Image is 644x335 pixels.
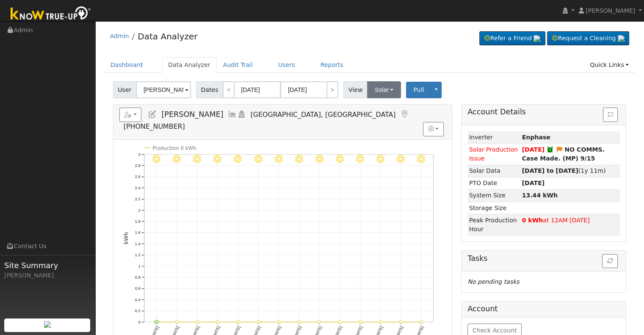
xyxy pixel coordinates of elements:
[469,146,518,162] span: Solar Production Issue
[479,31,545,46] a: Refer a Friend
[138,152,140,156] text: 3
[138,208,140,212] text: 2
[135,185,141,190] text: 2.4
[467,177,520,189] td: PTO Date
[152,155,160,163] i: 9/03 - Clear
[44,321,51,328] img: retrieve
[522,146,605,162] strong: NO COMMS. Case Made. (MP) 9/15
[367,81,401,98] button: Solar
[522,146,545,153] span: [DATE]
[104,57,149,73] a: Dashboard
[295,155,303,163] i: 9/10 - Clear
[379,320,382,324] circle: onclick=""
[162,57,217,73] a: Data Analyzer
[175,320,178,324] circle: onclick=""
[4,260,91,271] span: Site Summary
[473,327,517,334] span: Check Account
[522,134,550,141] strong: ID: 4797054, authorized: 12/22/23
[193,155,201,163] i: 9/05 - Clear
[520,214,620,235] td: at 12AM [DATE]
[376,155,384,163] i: 9/14 - Clear
[234,155,242,163] i: 9/07 - Clear
[124,122,185,130] span: [PHONE_NUMBER]
[522,192,558,199] strong: 13.44 kWh
[135,219,141,224] text: 1.8
[135,241,141,246] text: 1.4
[467,202,520,214] td: Storage Size
[546,146,554,153] a: Snoozed until 09/22/2025
[254,155,262,163] i: 9/08 - Clear
[236,320,240,324] circle: onclick=""
[173,155,181,163] i: 9/04 - Clear
[586,7,635,14] span: [PERSON_NAME]
[216,320,219,324] circle: onclick=""
[297,320,301,324] circle: onclick=""
[136,81,191,98] input: Select a User
[603,108,618,122] button: Issue History
[135,286,141,291] text: 0.6
[315,155,323,163] i: 9/11 - Clear
[467,305,498,313] h5: Account
[257,320,260,324] circle: onclick=""
[251,111,396,119] span: [GEOGRAPHIC_DATA], [GEOGRAPHIC_DATA]
[154,320,158,324] circle: onclick=""
[161,110,223,119] span: [PERSON_NAME]
[138,319,141,324] text: 0
[135,275,141,280] text: 0.8
[522,167,606,174] span: (1y 11m)
[4,271,91,280] div: [PERSON_NAME]
[358,320,362,324] circle: onclick=""
[196,320,199,324] circle: onclick=""
[314,57,350,73] a: Reports
[417,155,425,163] i: 9/16 - Clear
[602,254,618,269] button: Refresh
[400,110,409,119] a: Map
[135,163,141,168] text: 2.8
[213,155,221,163] i: 9/06 - Clear
[113,81,136,98] span: User
[533,35,540,42] img: retrieve
[467,278,519,285] i: No pending tasks
[123,232,129,244] text: kWh
[467,214,520,235] td: Peak Production Hour
[6,5,95,24] img: Know True-Up
[583,57,635,73] a: Quick Links
[406,82,431,98] button: Pull
[467,189,520,202] td: System Size
[522,180,545,186] span: [DATE]
[326,81,338,98] a: >
[110,33,129,39] a: Admin
[420,320,423,324] circle: onclick=""
[467,254,620,263] h5: Tasks
[397,155,405,163] i: 9/15 - Clear
[272,57,301,73] a: Users
[343,81,368,98] span: View
[135,308,141,313] text: 0.2
[135,230,141,235] text: 1.6
[467,131,520,144] td: Inverter
[138,31,197,42] a: Data Analyzer
[217,57,259,73] a: Audit Trail
[196,81,223,98] span: Dates
[138,263,140,268] text: 1
[338,320,341,324] circle: onclick=""
[135,174,141,179] text: 2.6
[318,320,321,324] circle: onclick=""
[135,297,141,302] text: 0.4
[522,217,543,224] strong: 0 kWh
[152,145,196,151] text: Production 0 kWh
[399,320,403,324] circle: onclick=""
[356,155,364,163] i: 9/13 - Clear
[336,155,344,163] i: 9/12 - Clear
[148,110,157,119] a: Edit User (14143)
[556,147,563,152] i: Edit Issue
[274,155,282,163] i: 9/09 - Clear
[413,86,424,93] span: Pull
[277,320,280,324] circle: onclick=""
[467,165,520,177] td: Solar Data
[547,31,629,46] a: Request a Cleaning
[135,252,141,257] text: 1.2
[618,35,625,42] img: retrieve
[467,108,620,116] h5: Account Details
[135,197,141,201] text: 2.2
